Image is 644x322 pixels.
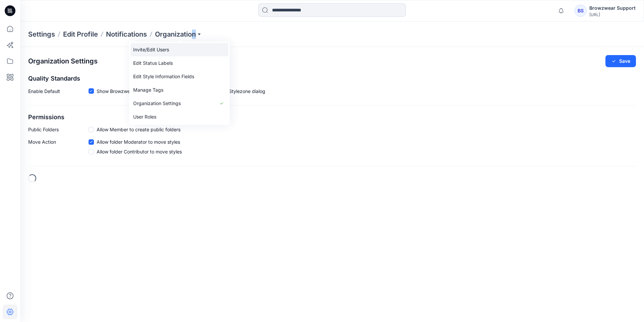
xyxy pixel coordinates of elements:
span: Allow folder Contributor to move styles [97,148,182,155]
span: Allow folder Moderator to move styles [97,138,180,145]
div: BS [575,5,587,17]
p: Settings [28,30,55,39]
a: Notifications [106,30,147,39]
button: Save [605,55,636,67]
a: Organization Settings [130,97,228,110]
div: Browzwear Support [589,4,636,12]
a: Edit Style Information Fields [130,70,228,83]
h2: Permissions [28,114,636,121]
a: Manage Tags [130,83,228,97]
div: [URL] [589,12,636,17]
a: Invite/Edit Users [130,43,228,56]
a: User Roles [130,110,228,124]
span: Show Browzwear’s default quality standards in the Share to Stylezone dialog [97,88,265,95]
a: Edit Status Labels [130,56,228,70]
h2: Organization Settings [28,57,98,65]
span: Allow Member to create public folders [97,126,180,133]
a: Edit Profile [63,30,98,39]
h2: Quality Standards [28,75,636,82]
p: Public Folders [28,126,89,133]
p: Move Action [28,138,89,158]
p: Enable Default [28,88,89,97]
